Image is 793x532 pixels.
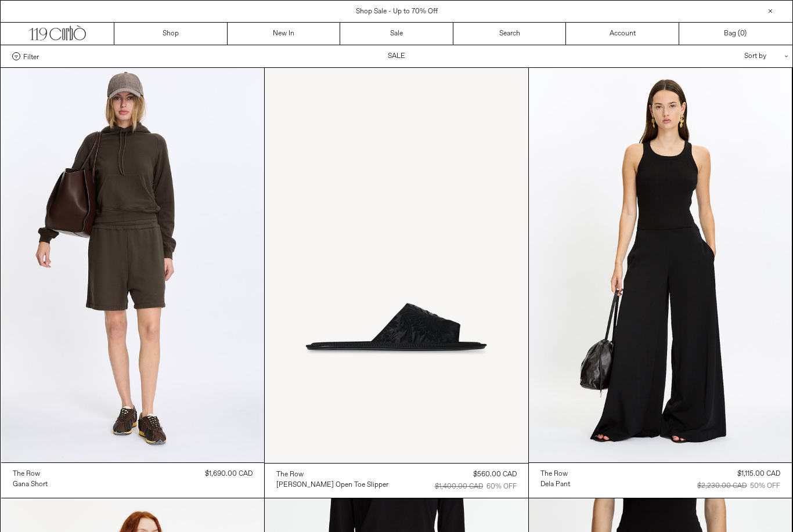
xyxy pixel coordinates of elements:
a: [PERSON_NAME] Open Toe Slipper [276,480,388,490]
span: 0 [740,29,744,38]
div: $2,230.00 CAD [697,481,747,491]
a: The Row [276,469,388,480]
div: $1,400.00 CAD [435,482,483,492]
div: Sort by [676,45,781,67]
div: $1,690.00 CAD [205,469,253,479]
div: The Row [13,469,40,479]
a: Account [566,23,679,45]
a: The Row [13,469,48,479]
a: Search [453,23,567,45]
a: Gana Short [13,479,48,490]
a: The Row [540,469,570,479]
a: New In [228,23,341,45]
a: Shop Sale - Up to 70% Off [356,7,438,16]
div: 50% OFF [750,481,780,491]
a: Dela Pant [540,479,570,490]
img: The Row Dela Pant [529,68,792,462]
div: [PERSON_NAME] Open Toe Slipper [276,480,388,490]
img: Frances Open Toe Slipper [265,68,528,463]
a: Sale [340,23,453,45]
span: Filter [23,52,39,60]
div: $560.00 CAD [473,469,517,480]
a: Bag () [679,23,792,45]
div: $1,115.00 CAD [737,469,780,479]
div: The Row [276,470,304,480]
div: The Row [540,469,568,479]
img: The Row Gana Short in warm sepia [1,68,265,462]
div: 60% OFF [486,482,517,492]
a: Shop [114,23,228,45]
span: ) [740,28,747,39]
